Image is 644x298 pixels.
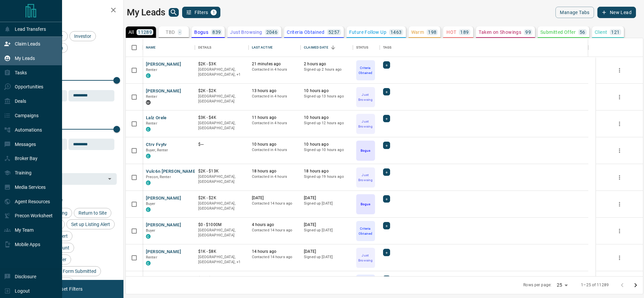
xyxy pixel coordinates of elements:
div: Set up Listing Alert [66,219,115,229]
button: more [614,92,625,102]
p: Signed up 19 hours ago [304,174,350,179]
span: 1 [211,10,216,15]
span: Renter [146,68,157,72]
div: + [383,276,390,283]
button: more [614,199,625,209]
p: [GEOGRAPHIC_DATA], [GEOGRAPHIC_DATA] [198,94,245,104]
p: [DATE] [252,276,298,281]
button: Manage Tabs [555,7,594,18]
p: $2K - $2K [198,195,245,201]
p: Warm [411,30,424,34]
span: + [385,88,388,95]
span: + [385,249,388,256]
div: + [383,142,390,149]
p: 1–25 of 11289 [581,282,609,288]
span: + [385,169,388,175]
span: Buyer [146,202,156,206]
div: Status [356,38,369,57]
button: Filters1 [182,7,221,18]
p: $0 - $1000M [198,222,245,228]
div: Name [143,38,195,57]
p: Signed up [DATE] [304,254,350,260]
button: more [614,119,625,129]
p: Contacted 14 hours ago [252,201,298,206]
p: Just Browsing [357,172,374,182]
p: Taken on Showings [479,30,521,34]
span: + [385,142,388,149]
p: Contacted in 4 hours [252,147,298,153]
p: 99 [525,30,531,34]
button: [PERSON_NAME] [146,276,181,282]
button: more [614,65,625,75]
p: $3K - $4K [198,115,245,121]
span: Set up Listing Alert [69,222,112,227]
div: condos.ca [146,154,151,158]
div: 25 [554,280,570,290]
p: Contacted in 4 hours [252,94,298,99]
button: [PERSON_NAME] [146,61,181,68]
span: Buyer, Renter [146,148,168,152]
div: mrloft.ca [146,100,151,105]
p: Contacted in 4 hours [252,174,298,179]
span: + [385,196,388,202]
button: [PERSON_NAME] [146,222,181,228]
p: 14 hours ago [252,249,298,254]
button: [PERSON_NAME] [146,195,181,202]
p: TBD [166,30,175,34]
button: more [614,146,625,156]
h1: My Leads [127,7,165,18]
div: + [383,222,390,229]
div: + [383,88,390,95]
p: 11 hours ago [252,115,298,121]
div: + [383,249,390,256]
button: more [614,226,625,236]
div: Details [195,38,249,57]
button: Reset Filters [51,283,87,295]
p: Just Browsing [357,253,374,263]
p: 11289 [138,30,152,34]
span: Renter [146,255,157,259]
p: $2K - $3K [198,61,245,67]
p: 10 hours ago [252,142,298,147]
button: more [614,172,625,182]
div: + [383,115,390,122]
div: Investor [69,31,96,41]
p: Submitted Offer [540,30,576,34]
p: [DATE] [304,276,350,281]
p: $1K - $8K [198,249,245,254]
span: Return to Site [76,210,109,216]
button: Lalz Orele [146,115,167,121]
div: condos.ca [146,207,151,212]
button: Ctrv Fvytv [146,142,167,148]
p: Signed up 10 hours ago [304,147,350,153]
p: Bogus [361,202,370,207]
p: $--- [198,142,245,147]
div: Name [146,38,156,57]
p: 1463 [390,30,402,34]
span: Precon, Renter [146,175,171,179]
p: Bogus [361,148,370,153]
div: condos.ca [146,127,151,132]
p: Client [595,30,607,34]
p: Contacted 14 hours ago [252,254,298,260]
span: Investor [72,33,94,39]
div: + [383,195,390,203]
p: - [179,30,180,34]
p: HOT [446,30,456,34]
button: New Lead [597,7,636,18]
p: Contacted 14 hours ago [252,228,298,233]
p: 839 [212,30,221,34]
button: more [614,253,625,263]
p: $2K - $2K [198,88,245,94]
p: 10 hours ago [304,88,350,94]
span: + [385,222,388,229]
div: Details [198,38,212,57]
p: 2046 [266,30,278,34]
div: + [383,61,390,69]
span: Renter [146,94,157,99]
p: Criteria Obtained [287,30,324,34]
p: 121 [611,30,620,34]
span: + [385,115,388,122]
p: Just Browsing [357,92,374,102]
div: condos.ca [146,234,151,239]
